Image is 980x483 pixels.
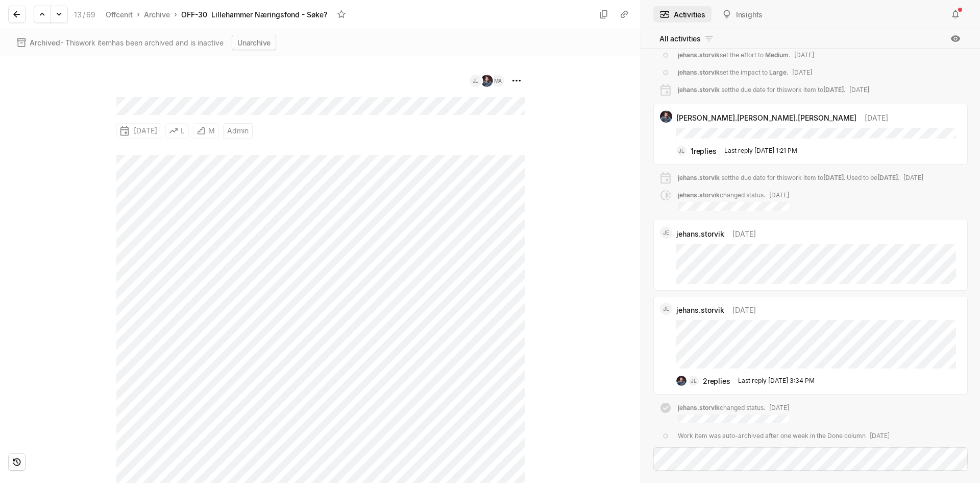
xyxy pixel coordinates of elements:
span: jehans.storvik [678,51,720,59]
div: set the due date for this work item to . [678,85,869,95]
span: JE [663,303,669,315]
span: [DATE] [769,404,789,411]
div: 2 replies [703,376,730,386]
span: jehans.storvik [678,68,720,76]
button: Insights [716,6,769,22]
button: Unarchive [232,35,276,50]
button: L [165,123,189,139]
span: All activities [659,33,701,44]
img: 1664967502494.jpeg [676,376,687,386]
button: All activities [653,31,720,47]
span: jehans.storvik [676,305,724,315]
div: › [174,9,177,19]
span: L [181,124,185,138]
span: - This work item has been archived and is inactive [30,37,224,48]
span: jehans.storvik [678,404,720,411]
div: Last reply [DATE] 3:34 PM [738,376,815,385]
span: [DATE] [823,174,844,181]
div: OFF-30 [181,9,207,20]
span: jehans.storvik [678,191,720,199]
span: JE [663,226,669,239]
span: jehans.storvik [678,174,720,181]
div: Offcenit [106,9,133,20]
span: / [83,10,85,19]
img: 1664967502494.jpeg [660,110,672,123]
span: Admin [227,124,249,138]
button: M [193,123,219,139]
div: set the impact to . [678,68,812,77]
span: jehans.storvik [678,86,720,94]
span: JE [691,376,696,386]
div: Work item was auto-archived after one week in the Done column [678,431,890,441]
div: changed status . [678,403,789,423]
span: [DATE] [732,228,756,239]
button: Activities [653,6,712,22]
span: Large [769,68,787,76]
span: [DATE] [794,51,814,59]
img: 1664967502494.jpeg [481,75,493,87]
span: [DATE] [732,305,756,315]
span: [DATE] [823,86,844,94]
div: changed status . [678,191,789,211]
div: › [137,9,140,19]
div: 1 replies [691,146,716,156]
span: JE [678,146,684,156]
div: 13 69 [74,9,95,20]
span: M [208,124,215,138]
span: Archived [30,38,60,47]
span: [DATE] [870,432,890,440]
span: [DATE] [877,174,898,181]
span: Medium [765,51,789,59]
div: Last reply [DATE] 1:21 PM [724,146,797,155]
div: set the due date for this work item to . Used to be . [678,173,923,182]
div: Lillehammer Næringsfond - Søke? [211,9,327,20]
span: [DATE] [769,191,789,199]
span: MA [494,75,502,87]
button: [DATE] [116,123,161,139]
span: [DATE] [865,112,888,123]
div: set the effort to . [678,51,814,60]
span: [DATE] [849,86,869,94]
span: [DATE] [903,174,923,181]
a: Archive [142,8,172,21]
span: JE [473,75,478,87]
span: [PERSON_NAME].[PERSON_NAME].[PERSON_NAME] [676,112,856,123]
span: jehans.storvik [676,228,724,239]
a: Offcenit [104,8,135,21]
span: [DATE] [792,68,812,76]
